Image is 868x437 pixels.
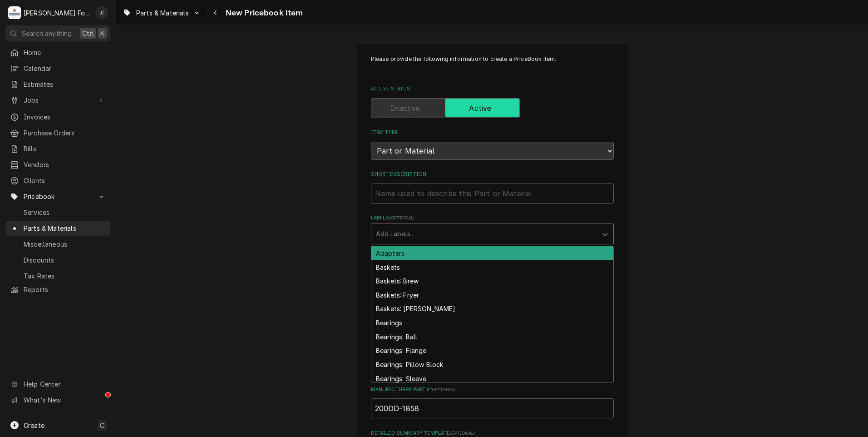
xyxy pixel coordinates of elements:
span: Clients [24,176,106,185]
a: Go to Jobs [5,93,110,108]
div: Adapters [371,246,613,260]
a: Go to Help Center [5,377,110,392]
span: Parts & Materials [24,223,106,233]
div: Bearings [371,316,613,330]
label: Active Status [371,85,614,93]
div: Labels [371,214,614,244]
div: Marshall Food Equipment Service's Avatar [8,6,21,19]
a: Clients [5,173,110,188]
span: ( optional ) [450,431,475,436]
div: J( [95,6,108,19]
div: Baskets: Brew [371,274,613,288]
span: Jobs [24,95,92,105]
a: Tax Rates [5,268,110,283]
a: Parts & Materials [5,221,110,236]
div: Baskets: Fryer [371,288,613,302]
div: M [8,6,21,19]
span: Parts & Materials [136,8,189,18]
span: Pricebook [24,192,92,201]
div: [PERSON_NAME] Food Equipment Service [24,8,90,18]
span: K [100,29,104,38]
p: Please provide the following information to create a PriceBook item. [371,55,614,72]
span: Ctrl [82,29,94,38]
div: Short Description [371,171,614,203]
a: Reports [5,282,110,297]
div: Item Type [371,129,614,159]
a: Go to Pricebook [5,189,110,204]
a: Miscellaneous [5,237,110,252]
span: ( optional ) [430,387,456,392]
div: Bearings: Sleeve [371,372,613,386]
a: Purchase Orders [5,125,110,140]
a: Calendar [5,61,110,76]
button: Search anythingCtrlK [5,25,110,41]
span: What's New [24,395,105,405]
span: Reports [24,285,106,294]
div: Active Status [371,85,614,118]
div: Bearings: Flange [371,343,613,358]
button: Navigate back [208,5,223,20]
span: Search anything [22,29,72,38]
a: Go to What's New [5,392,110,407]
span: Miscellaneous [24,239,106,249]
span: Bills [24,144,106,154]
span: Calendar [24,64,106,73]
a: Estimates [5,77,110,92]
a: Vendors [5,157,110,172]
span: Vendors [24,160,106,169]
label: Labels [371,214,614,222]
span: New Pricebook Item [223,7,303,19]
span: Estimates [24,79,106,89]
a: Discounts [5,253,110,268]
div: Jeff Debigare (109)'s Avatar [95,6,108,19]
label: Detailed Summary Template [371,430,614,437]
a: Home [5,45,110,60]
div: Bearings: Pillow Block [371,358,613,372]
div: Baskets: [PERSON_NAME] [371,302,613,316]
label: Short Description [371,171,614,178]
span: Create [24,422,44,429]
span: Discounts [24,255,106,265]
span: ( optional ) [389,215,414,220]
span: Tax Rates [24,271,106,281]
label: Manufacturer Part # [371,386,614,393]
div: Baskets [371,260,613,274]
span: Home [24,48,106,57]
div: Bearings: Ball [371,330,613,344]
a: Services [5,205,110,220]
a: Bills [5,141,110,156]
div: Active [371,98,614,118]
span: Purchase Orders [24,128,106,138]
label: Item Type [371,129,614,136]
input: Name used to describe this Part or Material [371,184,614,204]
span: Services [24,208,106,217]
a: Invoices [5,109,110,124]
span: Invoices [24,112,106,122]
span: Help Center [24,379,105,389]
span: C [100,421,104,430]
div: Manufacturer Part # [371,386,614,418]
a: Go to Parts & Materials [119,5,204,20]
